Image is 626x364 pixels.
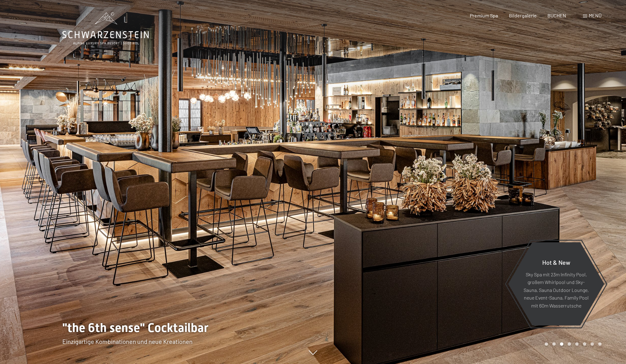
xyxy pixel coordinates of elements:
[575,342,579,346] div: Carousel Page 5
[543,342,602,346] div: Carousel Pagination
[568,342,571,346] div: Carousel Page 4
[547,13,566,18] a: BUCHEN
[508,242,605,326] a: Hot & New Sky Spa mit 23m Infinity Pool, großem Whirlpool und Sky-Sauna, Sauna Outdoor Lounge, ne...
[470,13,498,18] a: Premium Spa
[591,342,594,346] div: Carousel Page 7
[560,342,563,346] div: Carousel Page 3 (Current Slide)
[589,13,602,18] span: Menü
[545,342,548,346] div: Carousel Page 1
[552,342,556,346] div: Carousel Page 2
[583,342,586,346] div: Carousel Page 6
[598,342,602,346] div: Carousel Page 8
[542,258,570,266] span: Hot & New
[509,13,537,18] a: Bildergalerie
[523,270,589,309] p: Sky Spa mit 23m Infinity Pool, großem Whirlpool und Sky-Sauna, Sauna Outdoor Lounge, neue Event-S...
